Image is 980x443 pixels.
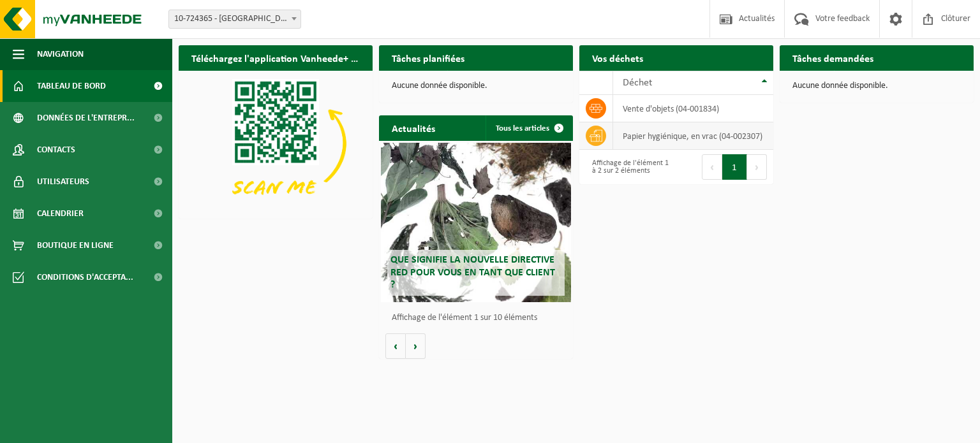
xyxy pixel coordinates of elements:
h2: Actualités [379,115,448,140]
a: Tous les articles [486,115,572,141]
p: Aucune donnée disponible. [792,82,961,91]
span: 10-724365 - ETHIAS SA - LIÈGE [169,10,301,28]
h2: Tâches planifiées [379,45,477,70]
span: Déchet [623,78,652,88]
button: Vorige [385,333,406,359]
button: Next [747,154,767,180]
a: Que signifie la nouvelle directive RED pour vous en tant que client ? [381,143,571,302]
h2: Vos déchets [579,45,656,70]
h2: Tâches demandées [780,45,886,70]
button: Volgende [406,333,426,359]
button: Previous [702,154,722,180]
p: Aucune donnée disponible. [392,82,560,91]
div: Affichage de l'élément 1 à 2 sur 2 éléments [586,153,670,181]
td: vente d'objets (04-001834) [613,95,773,122]
span: 10-724365 - ETHIAS SA - LIÈGE [168,10,301,29]
span: Contacts [37,134,75,166]
p: Affichage de l'élément 1 sur 10 éléments [392,314,567,323]
span: Calendrier [37,198,84,229]
td: papier hygiénique, en vrac (04-002307) [613,122,773,150]
h2: Téléchargez l'application Vanheede+ maintenant! [179,45,373,70]
span: Conditions d'accepta... [37,261,133,293]
span: Données de l'entrepr... [37,102,135,134]
span: Utilisateurs [37,166,89,198]
button: 1 [722,154,747,180]
span: Que signifie la nouvelle directive RED pour vous en tant que client ? [390,255,555,289]
span: Navigation [37,38,84,70]
img: Download de VHEPlus App [179,71,373,216]
span: Boutique en ligne [37,229,114,261]
span: Tableau de bord [37,70,106,102]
